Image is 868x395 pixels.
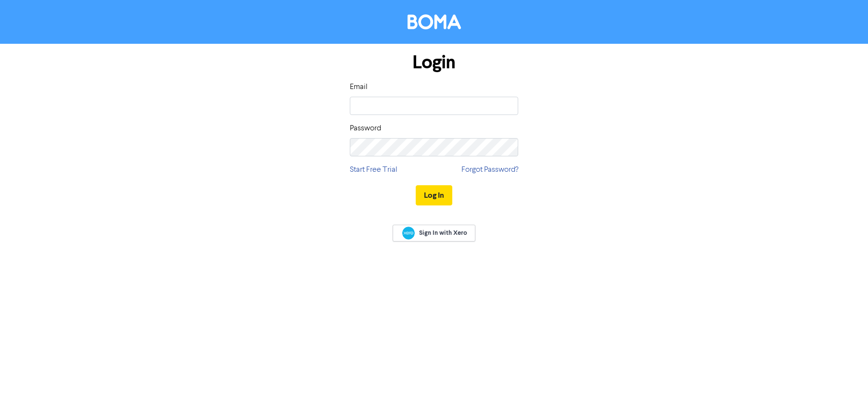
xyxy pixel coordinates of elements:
[350,164,397,176] a: Start Free Trial
[350,51,518,74] h1: Login
[402,227,415,240] img: Xero logo
[461,164,518,176] a: Forgot Password?
[416,185,452,205] button: Log In
[350,81,368,93] label: Email
[820,349,868,395] iframe: Chat Widget
[419,229,467,237] span: Sign In with Xero
[408,14,461,29] img: BOMA Logo
[393,225,475,242] a: Sign In with Xero
[350,123,381,134] label: Password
